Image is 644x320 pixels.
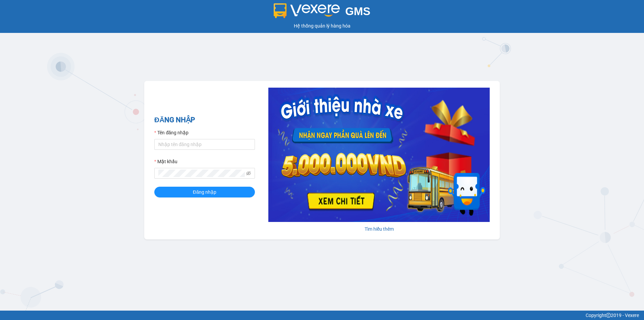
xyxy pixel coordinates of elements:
input: Tên đăng nhập [154,139,255,150]
label: Mật khẩu [154,158,177,165]
input: Mật khẩu [158,170,245,177]
div: Copyright 2019 - Vexere [5,312,639,319]
span: GMS [345,5,370,17]
h2: ĐĂNG NHẬP [154,115,255,126]
span: Đăng nhập [193,188,216,196]
img: logo 2 [274,3,340,18]
span: eye-invisible [246,171,251,176]
img: banner-0 [268,88,490,222]
div: Tìm hiểu thêm [268,225,490,233]
label: Tên đăng nhập [154,129,189,136]
span: copyright [606,313,611,318]
button: Đăng nhập [154,187,255,197]
div: Hệ thống quản lý hàng hóa [2,22,642,30]
a: GMS [274,10,371,15]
